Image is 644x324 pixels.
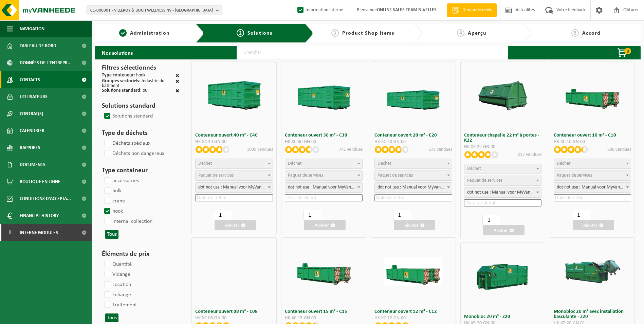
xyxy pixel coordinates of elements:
span: 5 [571,29,579,37]
a: 4Aperçu [426,29,518,37]
img: HK-XK-22-GN-00 [474,81,532,110]
div: HK-XK-22-GN-00 [464,145,542,149]
p: 217 vendues [518,151,541,158]
input: Date de début [374,194,452,201]
input: Chercher [237,46,508,59]
p: 896 vendues [607,146,631,153]
a: 3Product Shop Items [317,29,409,37]
input: 1 [572,210,590,220]
label: bulk [103,186,122,196]
span: Paquet de services [288,173,323,178]
a: 5Accord [535,29,637,37]
div: HK-XC-08-GN-00 [195,316,273,321]
span: Groupes sectoriels [102,78,139,84]
label: hook [103,206,123,216]
span: 4 [457,29,464,37]
span: Paquet de services [378,173,413,178]
h2: Nos solutions [95,46,140,59]
button: Ajouter [483,225,525,235]
button: Tous [105,313,118,322]
span: Utilisateurs [20,88,48,105]
img: HK-XZ-20-GN-01 [564,257,621,286]
span: dot not use : Manual voor MyVanheede [195,182,273,193]
input: 1 [482,215,500,225]
h3: Filtres sélectionnés [102,63,179,73]
span: Interne modules [20,224,58,241]
img: HK-XC-40-GN-00 [205,81,263,110]
span: Navigation [20,20,44,37]
img: HK-XC-12-GN-00 [384,257,442,286]
input: Date de début [554,194,631,201]
h3: Conteneur ouvert 20 m³ - C20 [374,133,452,138]
p: 673 vendues [428,146,452,153]
span: 3 [331,29,339,37]
span: Paquet de services [557,173,592,178]
span: Administration [130,31,170,36]
span: Déchet [198,161,212,166]
span: Données de l'entrepr... [20,54,72,71]
p: 741 vendues [339,146,363,153]
input: Date de début [285,194,363,201]
label: Echange [103,290,131,300]
img: HK-XC-15-GN-00 [295,257,353,286]
button: Ajouter [573,220,614,230]
button: 01-000001 - VILLEROY & BOCH WELLNESS NV - [GEOGRAPHIC_DATA] [87,5,222,15]
span: 0 [624,48,631,54]
div: : Industrie du bâtiment [102,79,176,88]
span: Contrat(s) [20,105,43,122]
span: Documents [20,156,45,173]
span: Rapports [20,139,40,156]
span: Paquet de services [198,173,234,178]
span: Contacts [20,71,40,88]
h3: Conteneur chapelle 22 m³ à portes - K22 [464,133,542,143]
h3: Conteneur ouvert 30 m³ - C30 [285,133,363,138]
input: Date de début [195,194,273,201]
input: 1 [303,210,321,220]
span: Conditions d'accepta... [20,190,71,207]
label: Information interne [296,5,343,15]
div: HK-XC-30-GN-00 [285,140,363,144]
span: Solutions [247,31,272,36]
span: Solutions standard [102,88,140,93]
button: 0 [606,46,640,59]
h3: Monobloc 20 m³ avec installation basculante - Z20 [554,309,631,319]
span: Type conteneur [102,73,134,78]
label: accessoiries [103,176,139,186]
span: Déchet [467,166,481,171]
img: HK-XC-30-GN-00 [295,81,353,110]
span: Financial History [20,207,59,224]
span: Boutique en ligne [20,173,60,190]
span: Déchet [557,161,571,166]
span: 2 [237,29,244,37]
div: HK-XC-12-GN-00 [374,316,452,321]
button: Ajouter [215,220,256,230]
span: 1 [119,29,127,37]
span: dot not use : Manual voor MyVanheede [285,183,362,192]
span: Demande devis [461,7,493,14]
h3: Solutions standard [102,101,179,111]
span: Paquet de services [467,178,502,183]
strong: ONLINE SALES TEAM NIVELLES [377,7,437,13]
h3: Type containeur [102,165,179,176]
h3: Conteneur ouvert 40 m³ - C40 [195,133,273,138]
span: Tableau de bord [20,37,56,54]
input: 1 [214,210,232,220]
span: dot not use : Manual voor MyVanheede [374,182,452,193]
div: HK-XC-15-GN-00 [285,316,363,321]
span: Déchet [288,161,302,166]
input: Date de début [464,199,542,206]
label: Déchets non dangereux [103,148,164,159]
span: dot not use : Manual voor MyVanheede [375,183,452,192]
a: Demande devis [447,3,497,17]
label: Traitement [103,300,137,310]
label: Location [103,280,131,290]
button: Ajouter [394,220,435,230]
h3: Conteneur ouvert 15 m³ - C15 [285,309,363,314]
h3: Type de déchets [102,128,179,138]
span: I [7,224,13,241]
span: dot not use : Manual voor MyVanheede [464,187,542,198]
img: HK-XC-10-GN-00 [564,81,621,110]
div: HK-XC-40-GN-00 [195,140,273,144]
span: 01-000001 - VILLEROY & BOCH WELLNESS NV - [GEOGRAPHIC_DATA] [90,5,213,16]
img: HK-XZ-20-GN-00 [474,248,532,306]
